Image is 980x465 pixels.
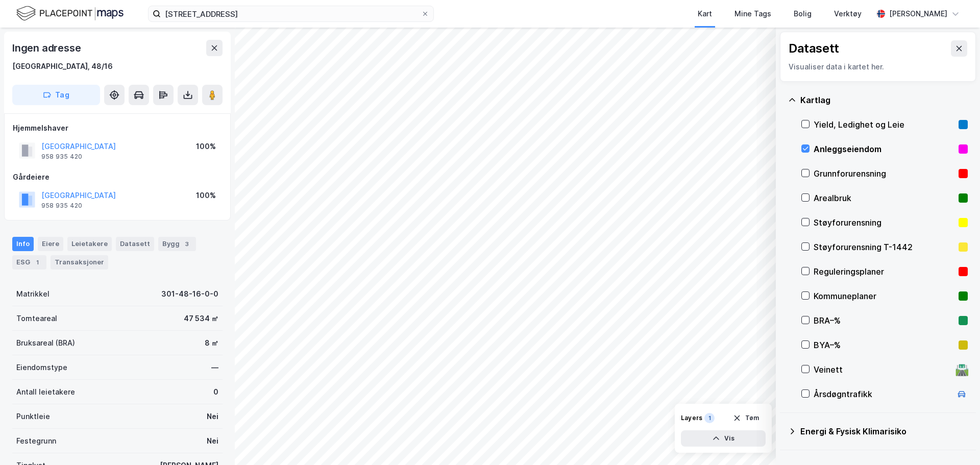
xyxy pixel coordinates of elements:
[213,386,218,398] div: 0
[116,237,154,251] div: Datasett
[207,435,218,447] div: Nei
[13,122,222,134] div: Hjemmelshaver
[814,216,954,229] div: Støyforurensning
[814,388,951,400] div: Årsdøgntrafikk
[13,171,222,183] div: Gårdeiere
[16,386,75,398] div: Antall leietakere
[158,237,196,251] div: Bygg
[205,337,218,349] div: 8 ㎡
[41,153,82,161] div: 958 935 420
[814,118,954,131] div: Yield, Ledighet og Leie
[814,167,954,180] div: Grunnforurensning
[51,255,108,270] div: Transaksjoner
[16,337,75,349] div: Bruksareal (BRA)
[16,361,67,374] div: Eiendomstype
[814,314,954,327] div: BRA–%
[41,202,82,210] div: 958 935 420
[196,189,216,202] div: 100%
[698,8,712,20] div: Kart
[16,410,50,423] div: Punktleie
[184,312,218,325] div: 47 534 ㎡
[211,361,218,374] div: —
[12,255,46,270] div: ESG
[161,6,421,21] input: Søk på adresse, matrikkel, gårdeiere, leietakere eller personer
[67,237,112,251] div: Leietakere
[207,410,218,423] div: Nei
[12,85,100,105] button: Tag
[814,192,954,204] div: Arealbruk
[814,339,954,351] div: BYA–%
[929,416,980,465] iframe: Chat Widget
[12,60,113,72] div: [GEOGRAPHIC_DATA], 48/16
[889,8,947,20] div: [PERSON_NAME]
[16,288,50,300] div: Matrikkel
[12,237,34,251] div: Info
[161,288,218,300] div: 301-48-16-0-0
[814,241,954,253] div: Støyforurensning T-1442
[681,430,766,447] button: Vis
[38,237,63,251] div: Eiere
[16,312,57,325] div: Tomteareal
[814,265,954,278] div: Reguleringsplaner
[734,8,771,20] div: Mine Tags
[955,363,969,376] div: 🛣️
[196,140,216,153] div: 100%
[12,40,83,56] div: Ingen adresse
[814,290,954,302] div: Kommuneplaner
[789,40,839,57] div: Datasett
[16,5,124,22] img: logo.f888ab2527a4732fd821a326f86c7f29.svg
[704,413,715,423] div: 1
[726,410,766,426] button: Tøm
[800,425,968,437] div: Energi & Fysisk Klimarisiko
[182,239,192,249] div: 3
[814,143,954,155] div: Anleggseiendom
[789,61,967,73] div: Visualiser data i kartet her.
[814,363,951,376] div: Veinett
[16,435,56,447] div: Festegrunn
[794,8,812,20] div: Bolig
[834,8,862,20] div: Verktøy
[800,94,968,106] div: Kartlag
[32,257,42,267] div: 1
[681,414,702,422] div: Layers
